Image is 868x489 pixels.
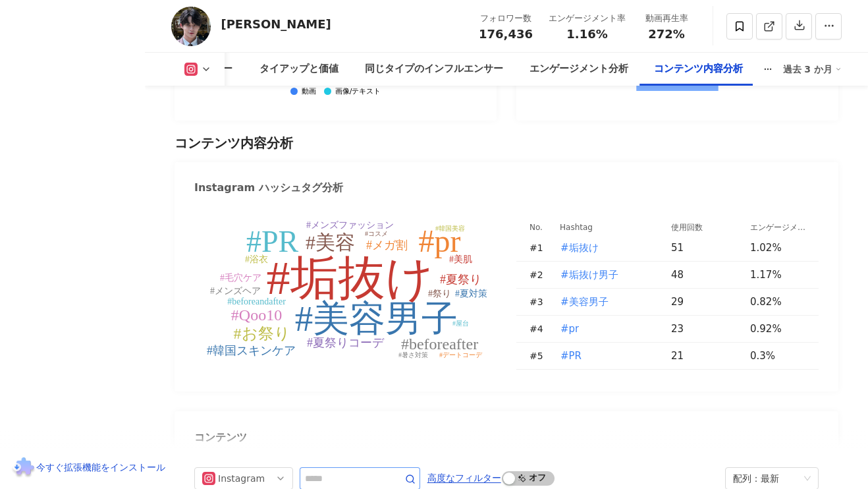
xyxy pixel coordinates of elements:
div: コンテンツ [194,430,247,445]
td: #垢抜け [549,235,661,262]
tspan: #垢抜け [267,252,434,304]
div: コンテンツ内容分析 [654,61,743,77]
tspan: #韓国美容 [435,225,465,232]
div: 0.92% [750,322,805,336]
button: #pr [560,316,580,342]
div: # 1 [529,241,549,255]
span: 176,436 [479,27,533,41]
div: 23 [671,322,740,336]
div: 動画再生率 [641,12,692,25]
div: 同じタイプのインフルエンサー [364,61,502,77]
div: 動画 [302,88,316,96]
div: [PERSON_NAME] [221,16,331,32]
td: 0.3% [740,343,819,370]
div: 配列：最新 [733,468,799,489]
tspan: #beforeandafter [227,297,286,306]
tspan: #美容 [306,231,355,253]
span: #垢抜け男子 [560,268,618,282]
span: 272% [648,28,685,41]
tspan: #夏祭りコーデ [307,336,385,349]
tspan: #浴衣 [245,254,268,264]
tspan: #デートコーデ [439,351,483,359]
div: # 3 [529,295,549,309]
button: #垢抜け [560,235,599,261]
td: #美容男子 [549,289,661,316]
th: 使用回数 [661,220,740,235]
div: エンゲージメント分析 [529,61,628,77]
div: フォロワー数 [479,12,533,25]
tspan: #祭り [428,289,451,299]
div: # 2 [529,268,549,282]
tspan: #夏対策 [455,289,487,299]
span: 1.16% [566,28,607,41]
button: #美容男子 [560,289,609,315]
tspan: #屋台 [452,320,469,327]
tspan: #メガ割 [366,239,408,252]
tspan: #暑さ対策 [398,351,428,359]
th: エンゲージメント率 [740,220,819,235]
span: #PR [560,349,582,363]
span: #pr [560,322,579,336]
tspan: #pr [419,223,461,258]
th: Hashtag [549,220,661,235]
div: 過去 3 か月 [783,59,842,80]
div: # 4 [529,322,549,336]
div: 1.02% [750,241,805,255]
th: No. [516,220,549,235]
div: Instagram [218,468,261,489]
td: #PR [549,343,661,370]
div: # 5 [529,349,549,363]
button: 高度なフィルター [427,467,502,488]
tspan: #韓国スキンケア [207,344,296,357]
div: 21 [671,349,740,363]
td: 1.02% [740,235,819,262]
td: #pr [549,316,661,343]
tspan: #メンズファッション [306,220,394,230]
tspan: #beforeafter [401,335,478,353]
td: 0.82% [740,289,819,316]
tspan: #コスメ [365,230,388,237]
tspan: #メンズヘア [210,286,261,296]
td: 1.17% [740,262,819,289]
div: 51 [671,241,740,255]
span: 高度なフィルター [427,468,501,489]
div: Instagram ハッシュタグ分析 [194,181,343,195]
span: #垢抜け [560,241,599,255]
div: 48 [671,268,740,282]
tspan: #お祭り [234,325,290,342]
div: タイアップと価値 [259,61,338,77]
tspan: #毛穴ケア [220,273,261,283]
tspan: #夏祭り [440,273,481,286]
div: 画像/テキスト [335,88,381,96]
td: 0.92% [740,316,819,343]
div: 0.82% [750,295,805,309]
tspan: #Qoo10 [231,306,282,324]
button: #垢抜け男子 [560,262,619,288]
button: #PR [560,343,582,369]
div: 29 [671,295,740,309]
tspan: #PR [246,225,299,258]
div: 0.3% [750,349,805,363]
div: オーディエンス/フォロワー [111,61,232,77]
img: KOL Avatar [171,7,211,46]
div: エンゲージメント率 [549,12,626,25]
tspan: #美肌 [449,254,472,264]
div: コンテンツ内容分析 [175,134,293,152]
tspan: #美容男子 [295,299,458,339]
td: #垢抜け男子 [549,262,661,289]
div: 1.17% [750,268,805,282]
span: #美容男子 [560,295,609,309]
